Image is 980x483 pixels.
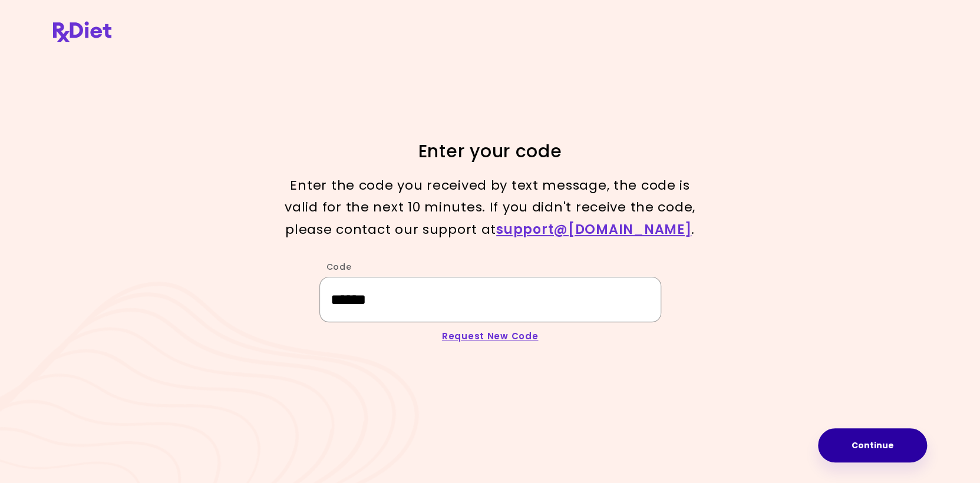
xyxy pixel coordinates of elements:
[53,21,111,42] img: RxDiet
[818,428,927,462] button: Continue
[319,261,352,273] label: Code
[284,174,697,240] p: Enter the code you received by text message, the code is valid for the next 10 minutes. If you di...
[496,220,691,239] a: support@[DOMAIN_NAME]
[284,140,697,163] h1: Enter your code
[442,330,539,342] a: Request New Code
